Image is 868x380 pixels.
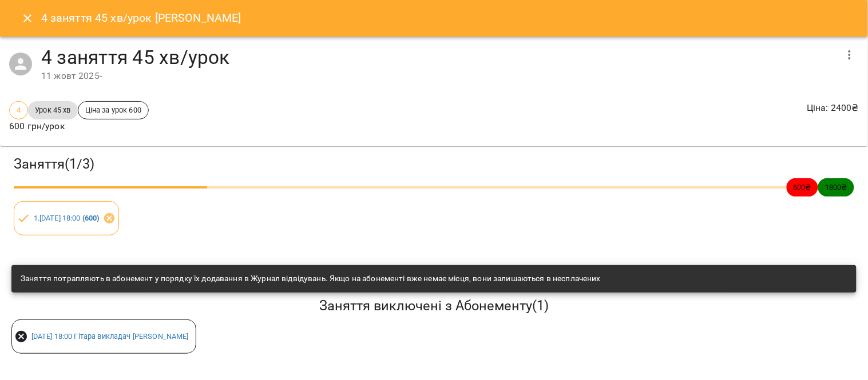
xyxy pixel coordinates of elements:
div: 1.[DATE] 18:00 (600) [14,201,119,235]
span: Урок 45 хв [28,105,77,115]
a: [DATE] 18:00 Гітара викладач [PERSON_NAME] [31,332,189,341]
div: 11 жовт 2025 - [41,69,836,83]
p: 600 грн/урок [9,119,149,133]
h3: Заняття ( 1 / 3 ) [14,155,854,173]
b: ( 600 ) [82,214,100,222]
h6: 4 заняття 45 хв/урок [PERSON_NAME] [41,9,241,27]
div: Заняття потрапляють в абонемент у порядку їх додавання в Журнал відвідувань. Якщо на абонементі в... [21,269,601,289]
h4: 4 заняття 45 хв/урок [41,46,836,69]
button: Close [14,5,41,32]
p: Ціна : 2400 ₴ [807,101,859,115]
span: 4 [10,105,27,115]
span: 600 ₴ [787,182,819,193]
a: 1.[DATE] 18:00 (600) [34,214,100,222]
span: Ціна за урок 600 [78,105,148,115]
h5: Заняття виключені з Абонементу ( 1 ) [11,297,857,315]
span: 1800 ₴ [818,182,854,193]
